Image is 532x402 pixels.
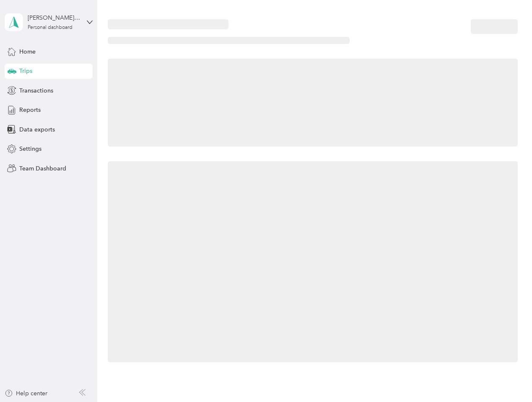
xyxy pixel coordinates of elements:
[5,389,47,398] button: Help center
[19,47,36,56] span: Home
[19,144,42,153] span: Settings
[19,125,55,134] span: Data exports
[19,67,32,75] span: Trips
[19,164,66,173] span: Team Dashboard
[28,13,80,22] div: [PERSON_NAME][EMAIL_ADDRESS][PERSON_NAME][DOMAIN_NAME]
[485,355,532,402] iframe: Everlance-gr Chat Button Frame
[19,86,53,95] span: Transactions
[28,25,73,30] div: Personal dashboard
[19,106,41,114] span: Reports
